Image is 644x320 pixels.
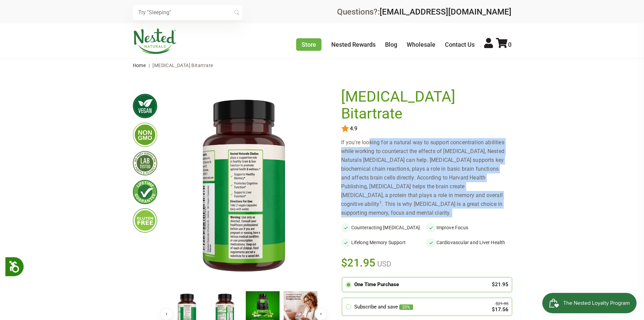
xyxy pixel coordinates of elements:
[168,88,319,285] img: Choline Bitartrate
[376,260,391,268] span: USD
[445,41,475,48] a: Contact Us
[385,41,397,48] a: Blog
[133,208,157,233] img: glutenfree
[133,28,177,54] img: Nested Naturals
[341,138,511,217] div: If you’re looking for a natural way to support concentration abilities while working to counterac...
[341,125,349,133] img: star.svg
[133,59,511,72] nav: breadcrumbs
[133,5,242,20] input: Try "Sleeping"
[296,38,321,51] a: Store
[349,126,357,132] span: 4.9
[152,63,213,68] span: [MEDICAL_DATA] Bitartrate
[341,255,376,270] span: $21.95
[426,223,511,232] li: Improve Focus
[341,238,426,247] li: Lifelong Memory Support
[315,308,327,320] button: Next
[133,123,157,147] img: gmofree
[161,308,173,320] button: Previous
[133,63,146,68] a: Home
[133,151,157,175] img: thirdpartytested
[133,180,157,204] img: lifetimeguarantee
[341,88,508,122] h1: [MEDICAL_DATA] Bitartrate
[542,293,637,313] iframe: Button to open loyalty program pop-up
[337,8,511,16] div: Questions?:
[133,94,157,118] img: vegan
[147,63,151,68] span: |
[508,41,511,48] span: 0
[407,41,435,48] a: Wholesale
[341,223,426,232] li: Counteracting [MEDICAL_DATA]
[496,41,511,48] a: 0
[380,7,511,17] a: [EMAIL_ADDRESS][DOMAIN_NAME]
[379,200,382,205] sup: 1
[426,238,511,247] li: Cardiovascular and Liver Health
[331,41,376,48] a: Nested Rewards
